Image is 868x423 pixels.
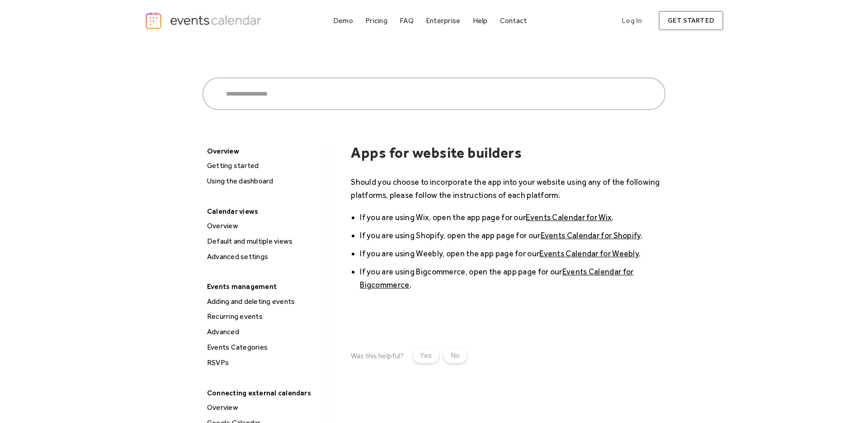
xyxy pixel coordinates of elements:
[203,341,324,353] a: Events Categories
[204,160,324,172] div: Getting started
[351,298,665,312] p: ‍
[203,175,324,187] a: Using the dashboard
[496,14,531,27] a: Contact
[203,326,324,338] a: Advanced
[203,251,324,263] a: Advanced settings
[400,18,414,23] div: FAQ
[203,386,323,400] div: Connecting external calendars
[204,251,324,263] div: Advanced settings
[204,341,324,353] div: Events Categories
[526,212,612,222] a: Events Calendar for Wix
[422,14,464,27] a: Enterprise
[351,144,665,161] h1: Apps for website builders
[204,311,324,322] div: Recurring events
[659,11,723,30] a: get started
[351,351,403,360] div: Was this helpful?
[203,204,323,218] div: Calendar views
[360,247,665,260] li: If you are using Weebly, open the app page for our .
[203,236,324,247] a: Default and multiple views
[420,350,432,361] div: Yes
[204,175,324,187] div: Using the dashboard
[360,211,665,224] li: If you are using Wix, open the app page for our .
[204,220,324,232] div: Overview
[203,160,324,172] a: Getting started
[203,311,324,322] a: Recurring events
[204,236,324,247] div: Default and multiple views
[333,18,353,23] div: Demo
[443,348,467,363] a: No
[500,18,527,23] div: Contact
[360,265,665,291] li: If you are using Bigcommerce, open the app page for our .
[330,14,357,27] a: Demo
[362,14,391,27] a: Pricing
[613,11,651,30] a: Log In
[541,231,641,240] a: Events Calendar for Shopify
[365,18,387,23] div: Pricing
[204,357,324,369] div: RSVPs
[360,229,665,242] li: If you are using Shopify, open the app page for our .
[426,18,460,23] div: Enterprise
[396,14,417,27] a: FAQ
[204,402,324,413] div: Overview
[469,14,491,27] a: Help
[473,18,488,23] div: Help
[413,348,439,363] a: Yes
[539,249,639,258] a: Events Calendar for Weebly
[145,11,264,30] a: home
[451,350,460,361] div: No
[204,296,324,308] div: Adding and deleting events
[351,175,665,202] p: Should you choose to incorporate the app into your website using any of the following platforms, ...
[203,279,323,293] div: Events management
[203,144,323,158] div: Overview
[203,357,324,369] a: RSVPs
[204,326,324,338] div: Advanced
[203,220,324,232] a: Overview
[203,402,324,413] a: Overview
[203,296,324,308] a: Adding and deleting events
